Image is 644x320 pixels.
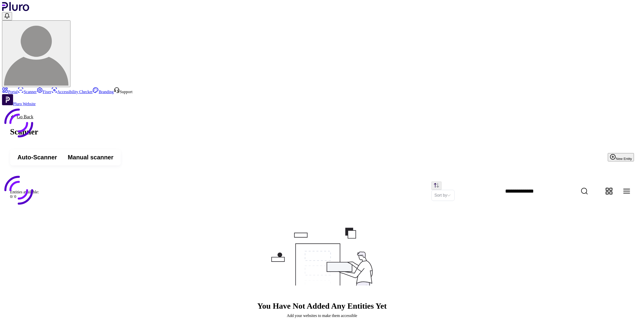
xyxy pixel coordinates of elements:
[2,20,70,87] button: User avatar
[619,184,634,199] button: Change content view type to table
[2,102,36,106] a: Open Pluro Website
[37,90,51,94] a: Fixer
[18,90,37,94] a: Scanner
[51,90,93,94] a: Accessibility Checker
[68,153,113,161] span: Manual scanner
[287,313,357,318] div: Add your websites to make them accessible
[500,184,615,198] input: Website Search
[2,87,642,106] aside: Sidebar menu
[114,90,133,94] a: Open Support screen
[602,184,617,199] button: Change content view type to grid
[12,151,62,163] button: Auto-Scanner
[431,190,455,201] div: Set sorting
[4,21,68,86] img: User avatar
[608,153,634,161] button: New Entity
[93,90,114,94] a: Branding
[2,8,29,12] a: Logo
[62,151,119,163] button: Manual scanner
[257,301,387,311] h2: You have not added any entities yet
[431,182,441,190] button: Change sorting direction
[269,225,375,286] img: Placeholder image
[17,153,57,161] span: Auto-Scanner
[2,12,12,20] button: Open notifications, you have undefined new notifications
[2,90,18,94] a: Portal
